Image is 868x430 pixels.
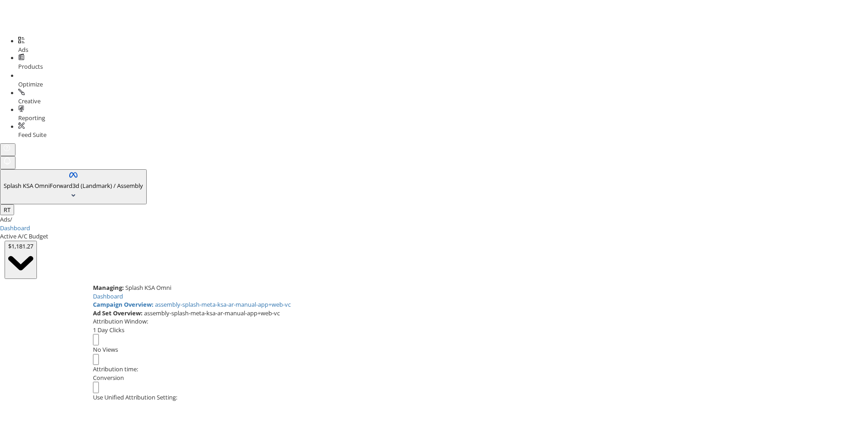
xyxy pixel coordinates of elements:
span: No Views [93,345,118,354]
span: Reporting [18,114,45,122]
span: Optimize [18,80,43,88]
span: Products [18,62,43,71]
span: / [10,215,12,223]
a: Dashboard [93,292,123,300]
div: $1,181.27 [8,242,33,251]
div: Attribution time: [93,365,862,374]
strong: Ad Set Overview: [93,309,143,317]
span: RT [4,206,10,214]
span: assembly-splash-meta-ksa-ar-manual-app+web-vc [155,300,291,309]
span: assembly-splash-meta-ksa-ar-manual-app+web-vc [144,309,280,317]
div: Splash KSA Omni [93,283,862,292]
span: 1 Day Clicks [93,326,124,334]
a: Campaign Overview: assembly-splash-meta-ksa-ar-manual-app+web-vc [93,300,291,309]
span: Splash KSA Omni [4,182,50,190]
span: Conversion [93,374,124,382]
strong: Managing: [93,283,124,292]
span: Feed Suite [18,131,46,139]
span: Forward3d (Landmark) / Assembly [50,182,143,190]
button: $1,181.27 [5,241,37,279]
span: Creative [18,97,41,105]
span: Ads [18,46,28,54]
strong: Campaign Overview: [93,300,154,309]
label: Use Unified Attribution Setting: [93,393,177,402]
div: Attribution Window: [93,317,862,326]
